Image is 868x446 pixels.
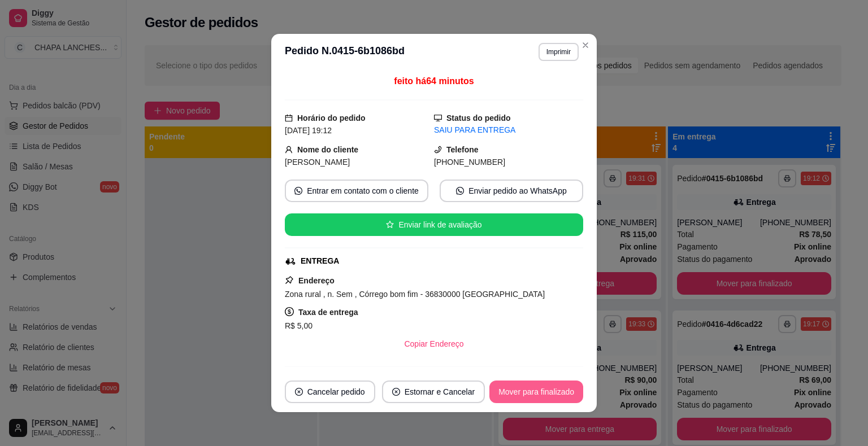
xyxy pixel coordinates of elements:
h3: Pedido N. 0415-6b1086bd [285,43,405,61]
button: whats-appEntrar em contato com o cliente [285,180,428,202]
span: [PERSON_NAME] [285,158,350,167]
strong: Telefone [446,145,479,154]
span: whats-app [294,187,302,195]
span: pushpin [285,276,294,285]
strong: Endereço [298,276,335,285]
span: phone [434,146,442,154]
span: user [285,146,293,154]
button: Mover para finalizado [489,381,583,403]
strong: Taxa de entrega [298,308,358,317]
button: starEnviar link de avaliação [285,213,583,236]
span: [PHONE_NUMBER] [434,158,505,167]
span: Zona rural , n. Sem , Córrego bom fim - 36830000 [GEOGRAPHIC_DATA] [285,290,545,299]
span: [DATE] 19:12 [285,126,332,135]
span: desktop [434,114,442,122]
button: Copiar Endereço [395,333,472,355]
span: feito há 64 minutos [394,76,474,86]
div: ENTREGA [301,255,339,267]
button: Imprimir [539,43,579,61]
button: whats-appEnviar pedido ao WhatsApp [440,180,583,202]
button: Close [576,36,594,54]
button: close-circleEstornar e Cancelar [382,381,485,403]
button: close-circleCancelar pedido [285,381,375,403]
span: dollar [285,307,294,316]
strong: Horário do pedido [297,113,366,123]
span: close-circle [392,388,400,396]
strong: Status do pedido [446,113,511,123]
strong: Nome do cliente [297,145,358,154]
span: R$ 5,00 [285,321,313,330]
span: star [386,221,394,229]
span: whats-app [456,187,464,195]
div: SAIU PARA ENTREGA [434,124,583,136]
span: calendar [285,114,293,122]
span: close-circle [295,388,303,396]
